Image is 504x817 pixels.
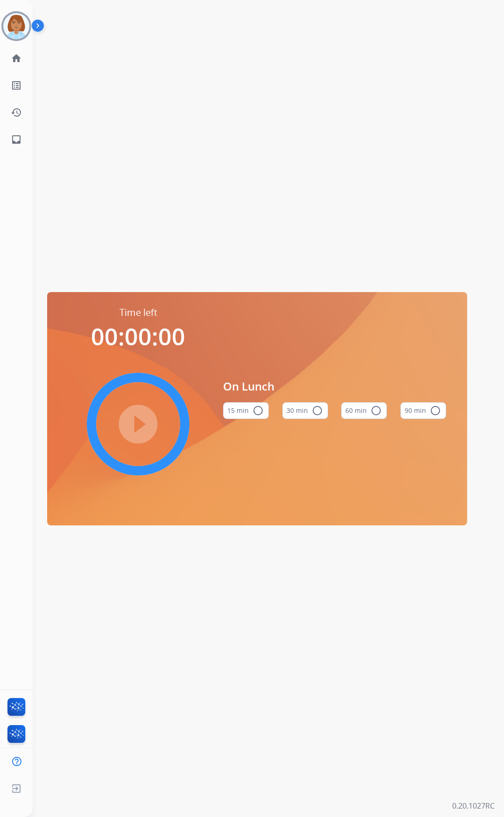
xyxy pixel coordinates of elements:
[312,405,323,416] mat-icon: radio_button_unchecked
[119,306,157,319] span: Time left
[452,800,495,811] p: 0.20.1027RC
[371,405,382,416] mat-icon: radio_button_unchecked
[11,80,22,91] mat-icon: list_alt
[223,402,269,419] button: 15 min
[430,405,441,416] mat-icon: radio_button_unchecked
[11,53,22,64] mat-icon: home
[11,134,22,145] mat-icon: inbox
[252,405,264,416] mat-icon: radio_button_unchecked
[400,402,446,419] button: 90 min
[91,321,185,352] span: 00:00:00
[282,402,328,419] button: 30 min
[3,13,29,39] img: avatar
[341,402,387,419] button: 60 min
[11,107,22,118] mat-icon: history
[223,378,446,395] span: On Lunch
